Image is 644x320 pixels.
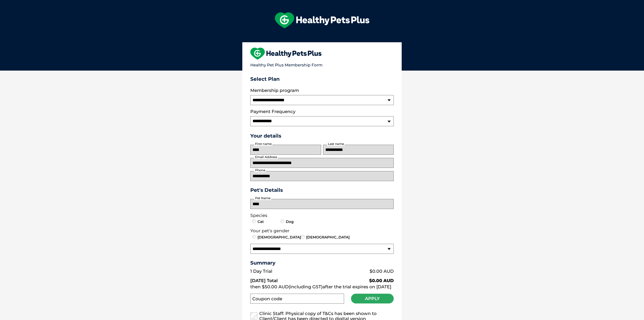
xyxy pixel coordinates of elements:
[327,142,345,146] label: Last name
[326,268,394,275] td: $0.00 AUD
[252,296,282,301] label: Coupon code
[250,61,394,67] p: Healthy Pet Plus Membership Form
[250,268,326,275] td: 1 Day Trial
[254,142,272,146] label: First name
[250,228,394,233] legend: Your pet's gender
[249,187,395,193] h3: Pet's Details
[250,88,394,93] label: Membership program
[351,294,394,303] button: Apply
[275,12,369,28] img: hpp-logo-landscape-green-white.png
[254,168,266,172] label: Phone
[250,76,394,82] h3: Select Plan
[250,275,326,283] td: [DATE] Total
[250,283,394,290] td: then $50.00 AUD after the trial expires on [DATE]
[250,48,322,60] img: heart-shape-hpp-logo-large.png
[250,260,394,266] h3: Summary
[250,312,257,319] input: Clinic Staff: Physical copy of T&Cs has been shown to Client/Client has been directed to digital ...
[289,284,322,289] span: (including GST)
[250,133,394,139] h3: Your details
[250,213,394,218] legend: Species
[326,275,394,283] td: $0.00 AUD
[250,109,295,114] label: Payment Frequency
[254,155,278,159] label: Email Address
